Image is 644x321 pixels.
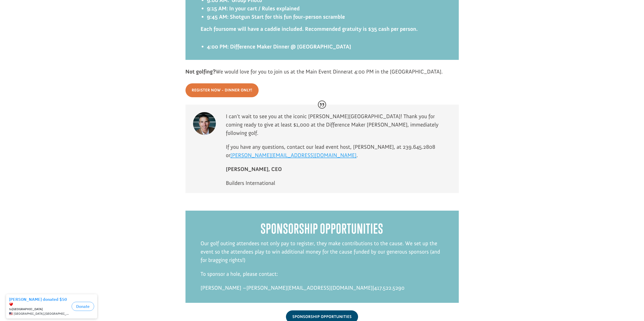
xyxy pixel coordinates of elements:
[201,284,444,298] p: [PERSON_NAME] – |
[374,284,405,291] span: 417.522.5290
[207,13,345,20] strong: 9:45 AM: Shotgun Start for this fun four-person scramble
[12,15,43,19] strong: [GEOGRAPHIC_DATA]
[9,20,13,24] img: US.png
[226,166,282,172] strong: [PERSON_NAME], CEO
[348,68,443,75] span: at 4:00 PM in the [GEOGRAPHIC_DATA].
[226,113,439,136] span: I can’t wait to see you at the iconic [PERSON_NAME][GEOGRAPHIC_DATA]! Thank you for coming ready ...
[207,5,300,12] strong: 9:15 AM: In your cart / Rules explained
[230,152,357,161] a: [PERSON_NAME][EMAIL_ADDRESS][DOMAIN_NAME]
[201,26,418,32] strong: Each foursome will have a caddie included. Recommended gratuity is $35 cash per person.
[72,10,94,19] button: Donate
[9,16,70,19] div: to
[201,221,444,239] h2: Sponsorship Opportunities
[185,68,216,75] strong: Not golfing?
[9,5,70,15] div: [PERSON_NAME] donated $50
[185,83,259,97] a: Register Now - Dinner Only!
[9,11,13,15] img: emoji heart
[185,68,348,75] span: We would love for you to join us at the Main Event Dinner
[207,43,351,50] strong: 4:00 PM: Difference Maker Dinner @ [GEOGRAPHIC_DATA]
[230,152,357,159] span: [PERSON_NAME][EMAIL_ADDRESS][DOMAIN_NAME]
[226,143,435,159] span: If you have any questions, contact our lead event host, [PERSON_NAME], at 239.645.2808 or .
[201,270,444,284] p: To sponsor a hole, please contact:
[226,179,451,193] p: Builders International
[14,20,70,24] span: [GEOGRAPHIC_DATA] , [GEOGRAPHIC_DATA]
[246,284,373,294] a: [PERSON_NAME][EMAIL_ADDRESS][DOMAIN_NAME]
[201,239,444,270] p: Our golf outing attendees not only pay to register, they make contributions to the cause. We set ...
